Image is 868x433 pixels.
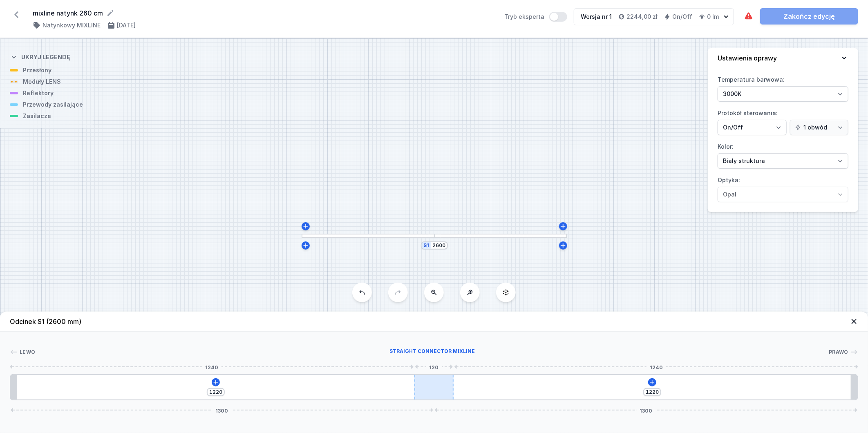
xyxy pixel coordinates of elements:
span: 1240 [647,364,666,369]
span: Prawo [829,349,849,355]
select: Temperatura barwowa: [718,86,848,102]
select: Protokół sterowania: [718,120,787,135]
button: Dodaj element [648,378,656,386]
label: Temperatura barwowa: [718,73,848,102]
span: (2600 mm) [46,317,81,326]
button: Ukryj legendę [10,47,70,66]
label: Tryb eksperta [504,12,567,22]
select: Optyka: [718,187,848,202]
button: Dodaj element [212,378,220,386]
span: 120 [426,364,442,369]
input: Wymiar [mm] [432,242,445,249]
h4: Natynkowy MIXLINE [43,21,101,29]
h4: 2244,00 zł [626,13,658,21]
button: Ustawienia oprawy [708,48,858,68]
h4: Ukryj legendę [21,53,70,61]
select: Kolor: [718,153,848,169]
span: 1300 [213,408,232,413]
input: Wymiar [mm] [209,389,222,395]
label: Optyka: [718,174,848,202]
form: mixline natynk 260 cm [33,8,494,18]
h4: 0 lm [707,13,719,21]
input: Wymiar [mm] [646,389,659,395]
select: Protokół sterowania: [790,120,848,135]
button: Wersja nr 12244,00 złOn/Off0 lm [574,8,734,25]
h4: Odcinek S1 [10,317,81,326]
button: Edytuj nazwę projektu [106,9,114,17]
button: Tryb eksperta [549,12,567,22]
span: 1240 [202,364,221,369]
h4: [DATE] [117,21,136,29]
h4: Ustawienia oprawy [718,53,777,63]
label: Kolor: [718,140,848,169]
div: Wersja nr 1 [581,13,612,21]
span: 1300 [637,408,656,413]
label: Protokół sterowania: [718,107,848,135]
div: Straight connector MIXLINE [35,348,829,356]
h4: On/Off [672,13,692,21]
span: Lewo [20,349,35,355]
